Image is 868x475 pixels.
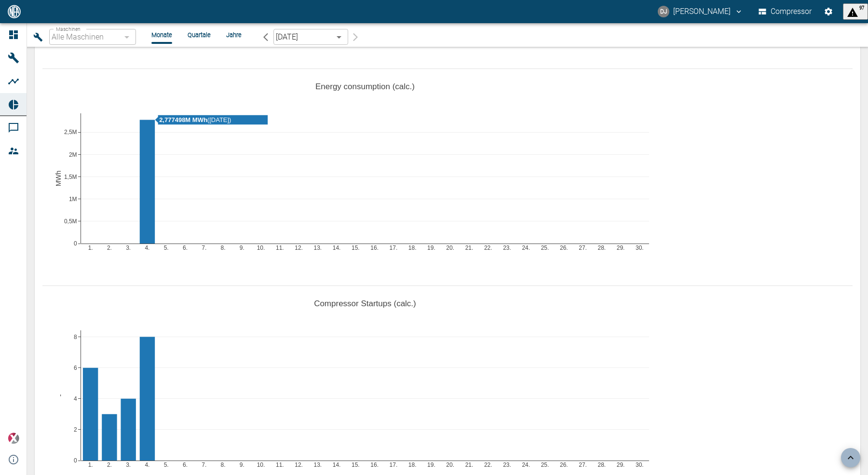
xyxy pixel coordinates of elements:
li: Jahre [226,30,242,40]
button: scroll back to top [841,448,860,467]
button: david.jasper@nea-x.de [656,3,745,20]
button: Einstellungen [820,3,837,20]
span: Maschinen [56,26,81,32]
div: Alle Maschinen [49,29,136,45]
div: DJ [658,6,669,17]
img: logo [7,5,22,18]
li: Quartale [188,30,211,40]
li: Monate [151,30,172,40]
div: [DATE] [273,29,348,45]
button: arrow-back [257,29,273,45]
button: displayAlerts [843,3,868,20]
span: 97 [859,5,864,18]
button: Compressor [757,3,814,20]
img: Xplore Logo [8,433,19,444]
